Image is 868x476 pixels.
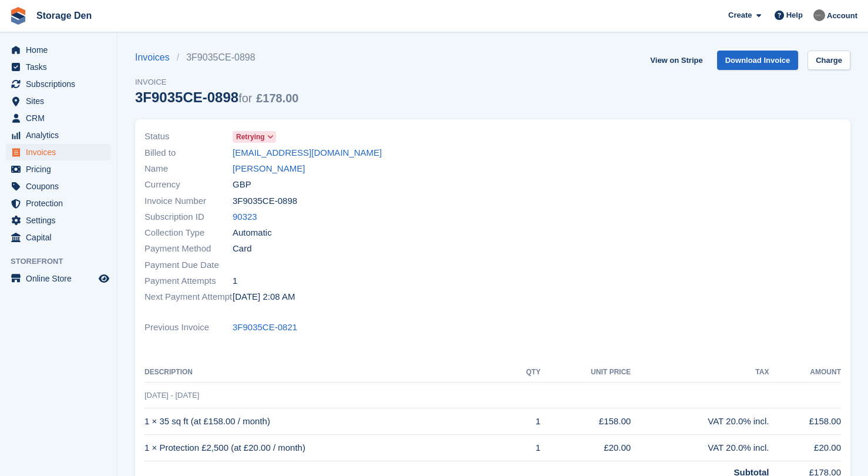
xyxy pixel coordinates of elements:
span: Sites [26,93,96,109]
span: Subscriptions [26,76,96,92]
a: Invoices [135,51,177,65]
a: menu [6,270,111,287]
a: menu [6,93,111,109]
a: 3F9035CE-0821 [233,321,297,334]
span: 1 [233,274,237,288]
span: Payment Attempts [144,274,233,288]
a: menu [6,42,111,58]
a: [PERSON_NAME] [233,162,305,176]
a: Charge [808,51,850,70]
span: Invoice [135,76,298,88]
a: View on Stripe [645,51,707,70]
span: Storefront [11,256,117,267]
span: Create [728,9,752,21]
span: Previous Invoice [144,321,233,334]
td: 1 × 35 sq ft (at £158.00 / month) [144,408,508,435]
div: VAT 20.0% incl. [631,415,769,428]
span: Help [786,9,803,21]
span: Status [144,130,233,143]
span: GBP [233,178,251,192]
td: £20.00 [540,435,631,461]
span: Payment Method [144,242,233,256]
a: Preview store [97,271,111,286]
a: menu [6,161,111,177]
span: Tasks [26,59,96,75]
td: £158.00 [540,408,631,435]
span: Invoices [26,144,96,160]
a: menu [6,110,111,126]
th: Amount [769,363,841,382]
a: menu [6,59,111,75]
span: Subscription ID [144,210,233,224]
a: menu [6,195,111,212]
div: VAT 20.0% incl. [631,441,769,455]
span: Pricing [26,161,96,177]
span: Billed to [144,146,233,160]
span: Online Store [26,270,96,287]
td: £158.00 [769,408,841,435]
th: Description [144,363,508,382]
a: menu [6,76,111,92]
nav: breadcrumbs [135,51,298,65]
a: menu [6,178,111,195]
span: Payment Due Date [144,259,233,272]
time: 2025-08-13 01:08:10 UTC [233,290,295,304]
a: menu [6,144,111,160]
a: menu [6,229,111,246]
a: menu [6,212,111,229]
a: Download Invoice [717,51,799,70]
a: menu [6,127,111,143]
span: Currency [144,178,233,192]
td: 1 [508,435,541,461]
td: 1 × Protection £2,500 (at £20.00 / month) [144,435,508,461]
span: Retrying [236,132,265,142]
span: Collection Type [144,226,233,240]
a: [EMAIL_ADDRESS][DOMAIN_NAME] [233,146,382,160]
span: Account [827,10,857,22]
a: Retrying [233,130,276,143]
span: CRM [26,110,96,126]
span: Invoice Number [144,195,233,208]
th: QTY [508,363,541,382]
span: Settings [26,212,96,229]
td: 1 [508,408,541,435]
span: Card [233,242,252,256]
span: for [238,92,252,105]
span: Home [26,42,96,58]
span: Name [144,162,233,176]
span: Automatic [233,226,272,240]
span: 3F9035CE-0898 [233,195,297,208]
span: Coupons [26,178,96,195]
td: £20.00 [769,435,841,461]
th: Tax [631,363,769,382]
img: Brian Barbour [813,9,825,21]
span: [DATE] - [DATE] [144,391,199,400]
img: stora-icon-8386f47178a22dfd0bd8f6a31ec36ba5ce8667c1dd55bd0f319d3a0aa187defe.svg [9,7,27,25]
span: Next Payment Attempt [144,290,233,304]
span: Analytics [26,127,96,143]
span: £178.00 [256,92,298,105]
span: Capital [26,229,96,246]
a: 90323 [233,210,257,224]
span: Protection [26,195,96,212]
a: Storage Den [32,6,96,25]
div: 3F9035CE-0898 [135,89,298,105]
th: Unit Price [540,363,631,382]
